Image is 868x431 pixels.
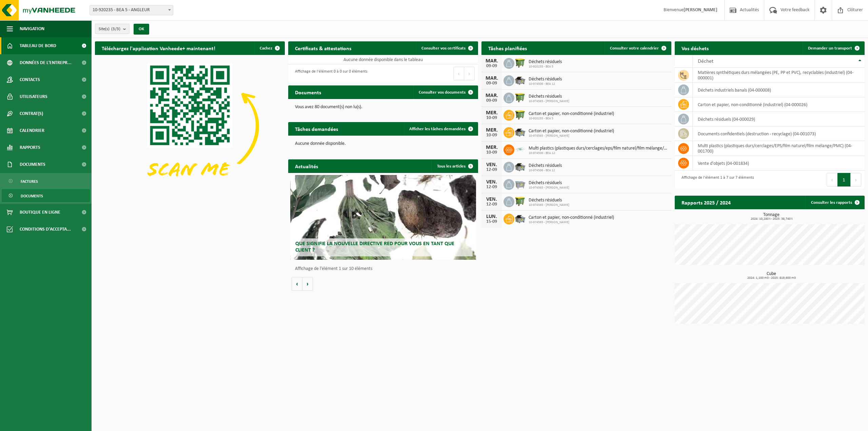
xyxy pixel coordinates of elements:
span: Conditions d'accepta... [20,221,71,238]
a: Tous les articles [432,159,477,173]
td: multi plastics (plastiques durs/cerclages/EPS/film naturel/film mélange/PMC) (04-001700) [693,141,865,156]
h2: Tâches planifiées [481,41,534,55]
td: carton et papier, non-conditionné (industriel) (04-000026) [693,97,865,112]
td: déchets résiduels (04-000029) [693,112,865,126]
span: Rapports [20,139,40,156]
img: WB-5000-GAL-GY-01 [514,126,526,138]
span: Demander un transport [808,46,852,51]
span: Site(s) [99,24,120,34]
a: Que signifie la nouvelle directive RED pour vous en tant que client ? [290,175,476,260]
span: Boutique en ligne [20,204,60,221]
h2: Téléchargez l'application Vanheede+ maintenant! [95,41,222,55]
img: WB-2500-GAL-GY-01 [514,178,526,190]
div: LUN. [485,214,498,219]
span: 2024: 10,280 t - 2025: 38,740 t [678,217,865,221]
img: WB-1100-HPE-GN-50 [514,109,526,120]
img: WB-5000-GAL-GY-01 [514,161,526,172]
div: Affichage de l'élément 1 à 7 sur 7 éléments [678,172,754,187]
a: Afficher les tâches demandées [404,122,477,136]
div: 12-09 [485,202,498,207]
span: Déchets résiduels [529,77,562,82]
td: matières synthétiques durs mélangées (PE, PP et PVC), recyclables (industriel) (04-000001) [693,68,865,83]
div: MAR. [485,93,498,98]
a: Consulter votre calendrier [605,41,671,55]
span: 10-920235 - BEA 5 - ANGLEUR [90,5,173,15]
span: Déchets résiduels [529,180,569,186]
img: Download de VHEPlus App [95,55,285,197]
button: 1 [837,173,851,187]
span: Consulter votre calendrier [610,46,659,51]
div: 10-09 [485,150,498,155]
span: 10-974565 - [PERSON_NAME] [529,99,569,103]
a: Demander un transport [803,41,864,55]
td: documents confidentiels (destruction - recyclage) (04-001073) [693,126,865,141]
span: Déchets résiduels [529,94,569,99]
p: Affichage de l'élément 1 sur 10 éléments [295,267,475,271]
span: Documents [21,190,43,202]
img: WB-1100-HPE-GN-50 [514,92,526,103]
div: 15-09 [485,219,498,224]
button: OK [134,24,149,35]
span: 10-974565 - [PERSON_NAME] [529,220,614,224]
count: (3/3) [111,27,120,31]
span: Contrat(s) [20,105,43,122]
div: MER. [485,128,498,133]
td: vente d'objets (04-001834) [693,156,865,171]
span: Consulter vos documents [419,90,466,95]
span: Contacts [20,71,40,88]
img: WB-1100-HPE-GN-50 [514,57,526,68]
div: 09-09 [485,98,498,103]
div: 12-09 [485,168,498,172]
button: Cachez [254,41,284,55]
span: Documents [20,156,45,173]
a: Factures [2,175,90,188]
img: WB-5000-GAL-GY-01 [514,74,526,86]
p: Vous avez 80 document(s) non lu(s). [295,105,471,110]
h2: Vos déchets [675,41,715,55]
span: Factures [21,175,38,188]
span: Données de l'entrepr... [20,54,72,71]
button: Previous [827,173,837,187]
img: LP-SK-00500-LPE-16 [514,143,526,155]
span: 10-974506 - BEA 12 [529,169,562,173]
span: Carton et papier, non-conditionné (industriel) [529,129,614,134]
h2: Certificats & attestations [288,41,358,55]
span: 10-974506 - BEA 12 [529,151,668,155]
span: Déchets résiduels [529,59,562,65]
span: Déchet [698,59,713,64]
a: Consulter les rapports [806,196,864,209]
h2: Actualités [288,159,325,173]
span: 10-974506 - BEA 12 [529,82,562,86]
span: Tableau de bord [20,37,56,54]
div: VEN. [485,197,498,202]
span: Carton et papier, non-conditionné (industriel) [529,215,614,220]
span: Que signifie la nouvelle directive RED pour vous en tant que client ? [295,241,454,253]
h3: Tonnage [678,213,865,221]
span: 10-974565 - [PERSON_NAME] [529,134,614,138]
h2: Documents [288,85,328,99]
span: Déchets résiduels [529,163,562,169]
button: Volgende [302,277,313,291]
strong: [PERSON_NAME] [684,7,717,13]
span: 10-920235 - BEA 5 [529,65,562,69]
span: Afficher les tâches demandées [409,127,466,131]
button: Vorige [292,277,302,291]
div: 12-09 [485,185,498,190]
span: Navigation [20,20,44,37]
span: 10-974565 - [PERSON_NAME] [529,186,569,190]
button: Next [851,173,861,187]
div: MAR. [485,76,498,81]
div: MER. [485,145,498,150]
img: WB-1100-HPE-GN-50 [514,195,526,207]
span: 10-974565 - [PERSON_NAME] [529,203,569,207]
div: VEN. [485,179,498,185]
button: Site(s)(3/3) [95,24,130,34]
p: Aucune donnée disponible. [295,141,471,146]
span: Cachez [260,46,272,51]
td: Aucune donnée disponible dans le tableau [288,55,478,64]
div: MER. [485,110,498,116]
a: Consulter vos certificats [416,41,477,55]
a: Documents [2,189,90,202]
div: Affichage de l'élément 0 à 0 sur 0 éléments [292,66,368,81]
a: Consulter vos documents [413,85,477,99]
